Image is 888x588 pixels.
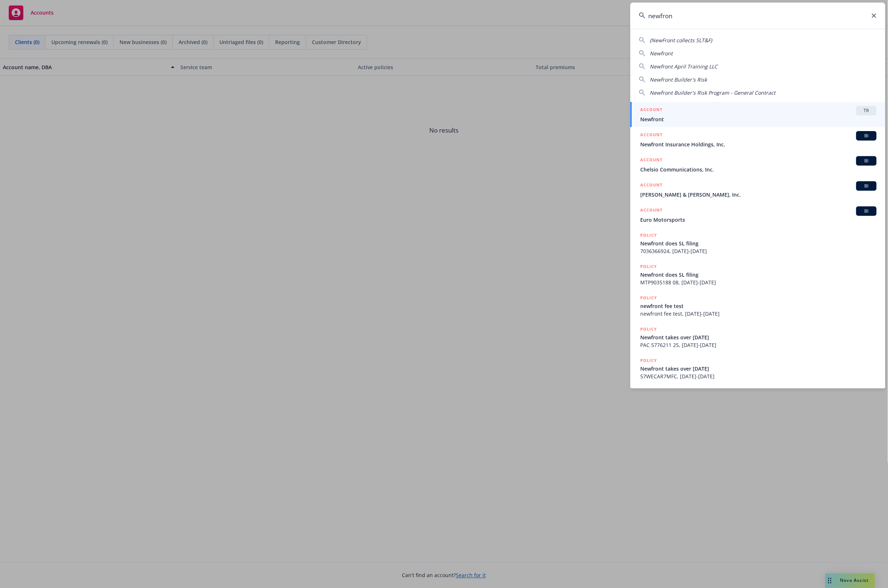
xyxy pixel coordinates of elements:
a: ACCOUNTBI[PERSON_NAME] & [PERSON_NAME], Inc. [630,177,885,202]
a: POLICYNewfront does SL filing7036366924, [DATE]-[DATE] [630,228,885,259]
a: POLICYNewfront takes over [DATE]57WECAR7MFC, [DATE]-[DATE] [630,353,885,384]
span: BI [859,133,874,139]
h5: ACCOUNT [641,181,663,190]
span: Newfront does SL filing [641,271,877,279]
span: TR [859,107,874,114]
span: PAC 5776211 25, [DATE]-[DATE] [641,341,877,349]
h5: ACCOUNT [641,106,663,115]
h5: POLICY [641,294,657,301]
h5: ACCOUNT [641,131,663,140]
h5: POLICY [641,263,657,270]
input: Search... [630,3,885,29]
a: POLICYnewfront fee testnewfront fee test, [DATE]-[DATE] [630,290,885,321]
a: ACCOUNTBINewfront Insurance Holdings, Inc. [630,127,885,152]
a: ACCOUNTBIChelsio Communications, Inc. [630,152,885,177]
a: ACCOUNTBIEuro Motorsports [630,202,885,228]
span: Newfront takes over [DATE] [641,334,877,341]
span: Newfront takes over [DATE] [641,365,877,372]
span: Newfront Builder's Risk Program - General Contract [650,89,776,96]
span: Newfront [641,115,877,123]
span: Chelsio Communications, Inc. [641,166,877,173]
span: newfront fee test [641,302,877,310]
a: ACCOUNTTRNewfront [630,102,885,127]
h5: POLICY [641,357,657,364]
span: newfront fee test, [DATE]-[DATE] [641,310,877,317]
span: Newfront does SL filing [641,240,877,247]
a: POLICYNewfront takes over [DATE]PAC 5776211 25, [DATE]-[DATE] [630,321,885,353]
span: BI [859,208,874,214]
span: BI [859,183,874,189]
span: (NewFront collects SLT&F) [650,37,712,44]
span: Newfront [650,50,673,57]
span: Newfront Insurance Holdings, Inc. [641,141,877,148]
h5: ACCOUNT [641,156,663,165]
span: Euro Motorsports [641,216,877,224]
h5: POLICY [641,232,657,239]
span: Newfront Builder's Risk [650,76,707,83]
h5: POLICY [641,325,657,333]
span: 7036366924, [DATE]-[DATE] [641,247,877,255]
h5: ACCOUNT [641,206,663,215]
a: POLICYNewfront does SL filingMTP9035188 08, [DATE]-[DATE] [630,259,885,290]
span: 57WECAR7MFC, [DATE]-[DATE] [641,372,877,380]
span: MTP9035188 08, [DATE]-[DATE] [641,279,877,286]
span: BI [859,158,874,164]
span: [PERSON_NAME] & [PERSON_NAME], Inc. [641,191,877,198]
span: Newfront April Training LLC [650,63,718,70]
